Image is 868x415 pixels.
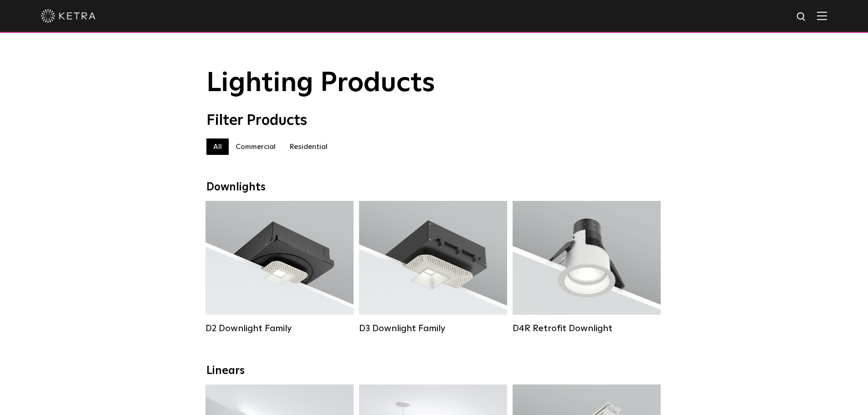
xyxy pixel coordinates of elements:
div: D3 Downlight Family [359,323,507,334]
div: Filter Products [206,112,662,129]
a: D3 Downlight Family Lumen Output:700 / 900 / 1100Colors:White / Black / Silver / Bronze / Paintab... [359,201,507,334]
img: Hamburger%20Nav.svg [817,11,827,20]
div: D2 Downlight Family [205,323,354,334]
a: D2 Downlight Family Lumen Output:1200Colors:White / Black / Gloss Black / Silver / Bronze / Silve... [205,201,354,334]
div: Downlights [206,181,662,194]
div: D4R Retrofit Downlight [513,323,661,334]
label: Residential [282,138,334,155]
label: Commercial [229,138,282,155]
span: Lighting Products [206,70,435,97]
div: Linears [206,364,662,378]
img: search icon [796,11,807,23]
img: ketra-logo-2019-white [41,9,96,23]
label: All [206,138,229,155]
a: D4R Retrofit Downlight Lumen Output:800Colors:White / BlackBeam Angles:15° / 25° / 40° / 60°Watta... [513,201,661,334]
